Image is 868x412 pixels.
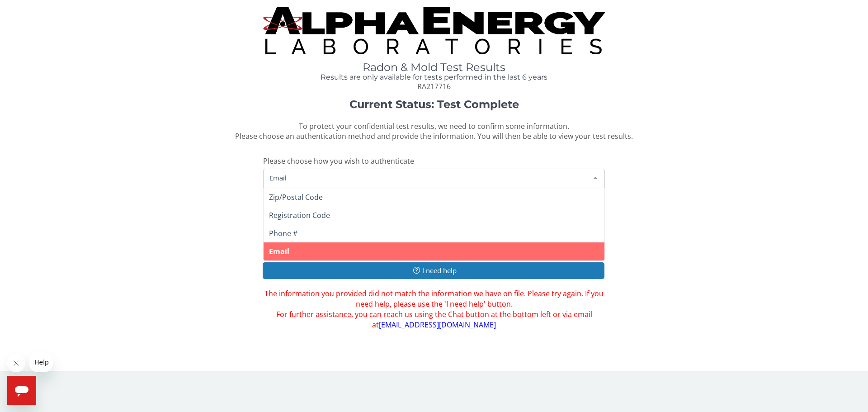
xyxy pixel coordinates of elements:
[269,192,323,202] span: Zip/Postal Code
[29,352,53,372] iframe: Message from company
[417,81,451,91] span: RA217716
[263,7,605,54] img: TightCrop.jpg
[269,210,330,220] span: Registration Code
[7,376,36,405] iframe: Button to launch messaging window
[263,73,605,81] h4: Results are only available for tests performed in the last 6 years
[263,289,605,330] span: The information you provided did not match the information we have on file. Please try again. If ...
[263,156,414,166] span: Please choose how you wish to authenticate
[263,62,605,73] h1: Radon & Mold Test Results
[379,320,496,330] a: [EMAIL_ADDRESS][DOMAIN_NAME]
[7,354,25,372] iframe: Close message
[269,246,289,256] span: Email
[349,98,519,111] strong: Current Status: Test Complete
[235,121,633,142] span: To protect your confidential test results, we need to confirm some information. Please choose an ...
[263,262,604,279] button: I need help
[269,228,297,238] span: Phone #
[267,173,586,183] span: Email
